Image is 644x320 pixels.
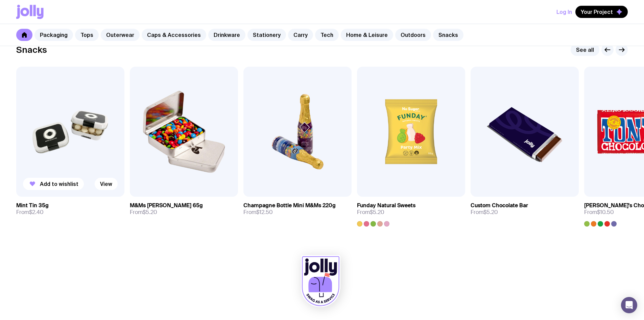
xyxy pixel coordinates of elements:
[433,29,463,41] a: Snacks
[471,209,498,216] span: From
[101,29,140,41] a: Outerwear
[341,29,393,41] a: Home & Leisure
[584,209,614,216] span: From
[621,297,637,313] div: Open Intercom Messenger
[597,209,614,216] span: $10.50
[256,209,273,216] span: $12.50
[208,29,245,41] a: Drinkware
[471,197,579,221] a: Custom Chocolate BarFrom$5.20
[556,6,572,18] button: Log In
[34,29,73,41] a: Packaging
[575,6,628,18] button: Your Project
[23,178,84,190] button: Add to wishlist
[40,180,78,187] span: Add to wishlist
[571,44,599,56] a: See all
[357,209,384,216] span: From
[143,209,157,216] span: $5.20
[243,202,336,209] h3: Champagne Bottle Mini M&Ms 220g
[16,202,49,209] h3: Mint Tin 35g
[357,202,415,209] h3: Funday Natural Sweets
[581,8,613,15] span: Your Project
[483,209,498,216] span: $5.20
[16,197,124,221] a: Mint Tin 35gFrom$2.40
[75,29,99,41] a: Tops
[243,197,352,221] a: Champagne Bottle Mini M&Ms 220gFrom$12.50
[247,29,286,41] a: Stationery
[370,209,384,216] span: $5.20
[142,29,206,41] a: Caps & Accessories
[395,29,431,41] a: Outdoors
[16,209,44,216] span: From
[29,209,44,216] span: $2.40
[16,45,47,55] h2: Snacks
[130,202,203,209] h3: M&Ms [PERSON_NAME] 65g
[130,197,238,221] a: M&Ms [PERSON_NAME] 65gFrom$5.20
[130,209,157,216] span: From
[471,202,528,209] h3: Custom Chocolate Bar
[357,197,465,227] a: Funday Natural SweetsFrom$5.20
[243,209,273,216] span: From
[315,29,339,41] a: Tech
[288,29,313,41] a: Carry
[95,178,118,190] a: View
